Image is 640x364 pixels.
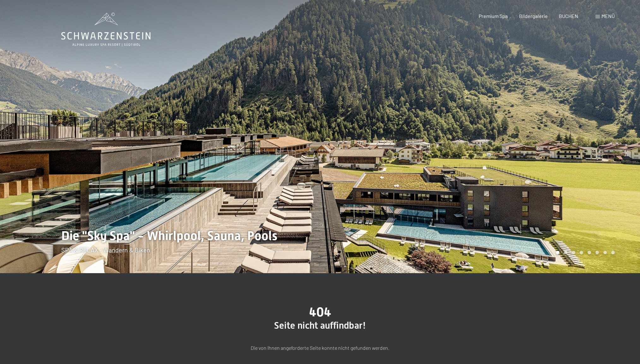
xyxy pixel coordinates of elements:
a: Bildergalerie [519,13,548,19]
div: Carousel Page 4 [580,251,583,254]
div: Carousel Page 7 [603,251,607,254]
div: Carousel Page 2 [564,251,567,254]
div: Carousel Page 1 (Current Slide) [556,251,559,254]
a: BUCHEN [559,13,578,19]
p: Die von Ihnen angeforderte Seite konnte nicht gefunden werden. [162,344,478,352]
a: Premium Spa [479,13,508,19]
div: Carousel Page 8 [611,251,615,254]
span: Seite nicht auffindbar! [274,320,366,331]
div: Carousel Page 6 [595,251,599,254]
div: Carousel Page 5 [588,251,591,254]
div: Carousel Pagination [554,251,615,254]
span: 404 [309,305,331,320]
span: Menü [601,13,615,19]
div: Carousel Page 3 [572,251,575,254]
